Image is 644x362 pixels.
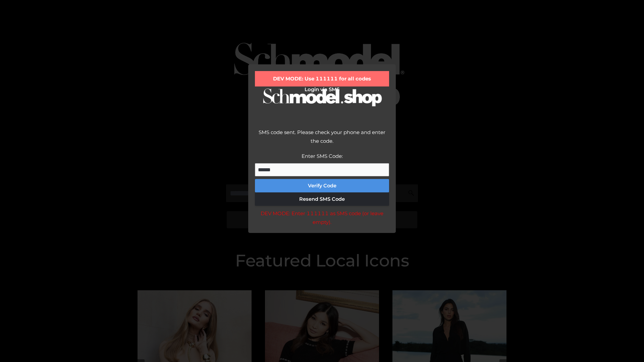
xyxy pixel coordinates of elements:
[255,209,389,226] div: DEV MODE: Enter 111111 as SMS code (or leave empty).
[255,192,389,206] button: Resend SMS Code
[255,86,389,93] h2: Login via SMS
[302,153,343,159] label: Enter SMS Code:
[255,71,389,86] div: DEV MODE: Use 111111 for all codes
[255,128,389,152] div: SMS code sent. Please check your phone and enter the code.
[255,179,389,192] button: Verify Code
